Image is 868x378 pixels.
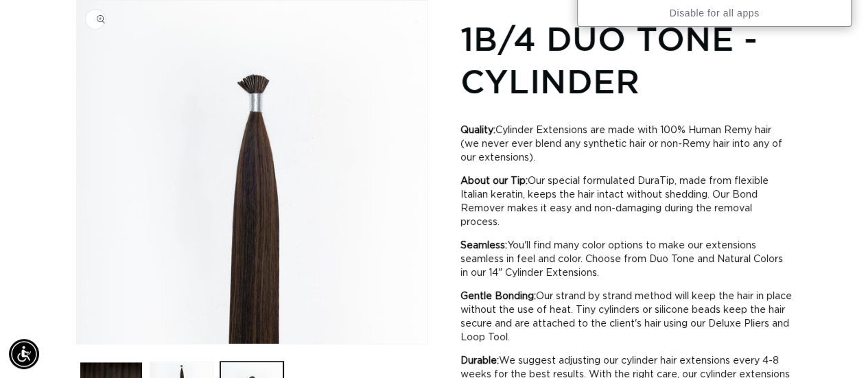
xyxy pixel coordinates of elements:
[460,126,782,163] span: Cylinder Extensions are made with 100% Human Remy hair (we never ever blend any synthetic hair or...
[460,356,499,366] b: Durable:
[9,339,39,369] div: Accessibility Menu
[460,126,495,135] b: Quality:
[460,241,783,278] span: You'll find many color options to make our extensions seamless in feel and color. Choose from Duo...
[460,241,507,250] b: Seamless:
[669,8,759,19] a: Disable for all apps
[460,17,793,103] h1: 1B/4 Duo Tone - Cylinder
[460,292,536,301] b: Gentle Bonding:
[460,176,528,186] b: About our Tip:
[460,292,792,342] span: Our strand by strand method will keep the hair in place without the use of heat. Tiny cylinders o...
[460,176,769,227] span: Our special formulated DuraTip, made from flexible Italian keratin, keeps the hair intact without...
[799,312,868,378] iframe: Chat Widget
